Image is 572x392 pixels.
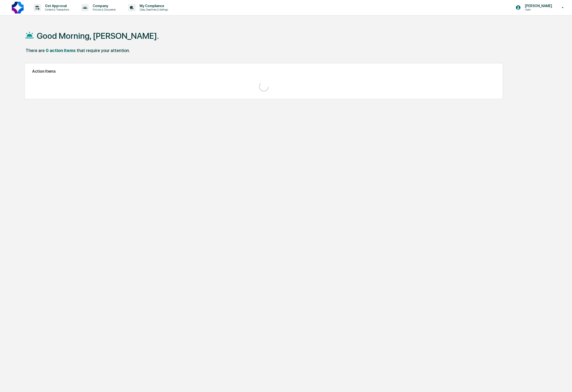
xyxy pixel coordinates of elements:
p: Data, Deadlines & Settings [136,8,171,11]
p: Company [89,4,118,8]
div: 0 action items [46,48,76,53]
h2: Action Items [32,69,496,74]
img: logo [12,2,24,14]
p: Get Approval [41,4,71,8]
p: [PERSON_NAME] [521,4,555,8]
p: Policies & Documents [89,8,118,11]
div: that require your attention. [77,48,130,53]
div: There are [26,48,45,53]
p: My Compliance [136,4,171,8]
p: Users [521,8,555,11]
h1: Good Morning, [PERSON_NAME]. [37,31,159,41]
p: Content & Transactions [41,8,71,11]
